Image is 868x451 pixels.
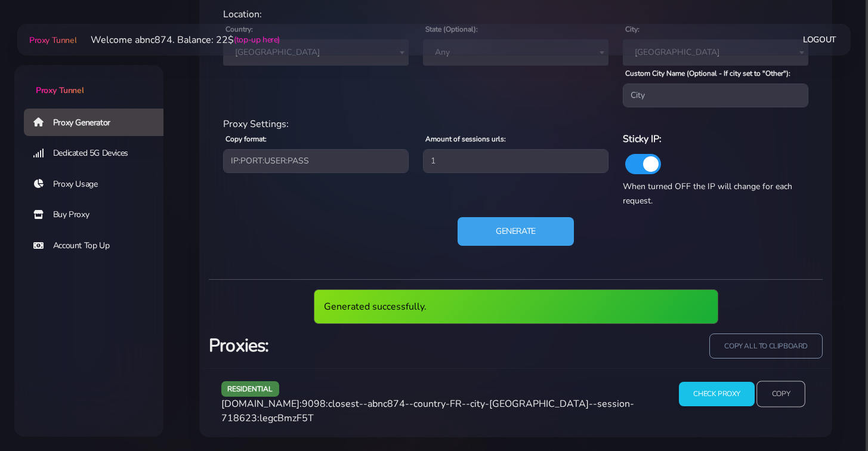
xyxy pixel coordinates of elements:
div: Generated successfully. [314,289,718,324]
input: Copy [756,381,805,407]
li: Welcome abnc874. Balance: 22$ [76,33,280,47]
span: When turned OFF the IP will change for each request. [623,181,792,206]
a: Logout [803,29,836,51]
span: Proxy Tunnel [29,35,76,46]
a: Dedicated 5G Devices [24,140,173,167]
span: Proxy Tunnel [36,85,84,96]
a: Buy Proxy [24,201,173,228]
label: Amount of sessions urls: [425,134,506,144]
iframe: Webchat Widget [810,393,853,436]
a: Proxy Generator [24,109,173,136]
label: Copy format: [226,134,267,144]
a: Account Top Up [24,232,173,260]
h3: Proxies: [209,333,509,358]
span: residential [221,381,280,396]
button: Generate [458,217,574,246]
input: City [623,84,808,107]
input: Check Proxy [679,382,755,406]
h6: Sticky IP: [623,131,808,147]
a: Proxy Usage [24,171,173,198]
a: (top-up here) [234,33,280,46]
a: Proxy Tunnel [27,30,76,50]
label: Custom City Name (Optional - If city set to "Other"): [625,68,790,79]
div: Proxy Settings: [216,117,816,131]
input: copy all to clipboard [709,333,823,359]
div: Location: [216,7,816,21]
a: Proxy Tunnel [14,65,163,97]
span: [DOMAIN_NAME]:9098:closest--abnc874--country-FR--city-[GEOGRAPHIC_DATA]--session-718623:legcBmzF5T [221,397,634,425]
